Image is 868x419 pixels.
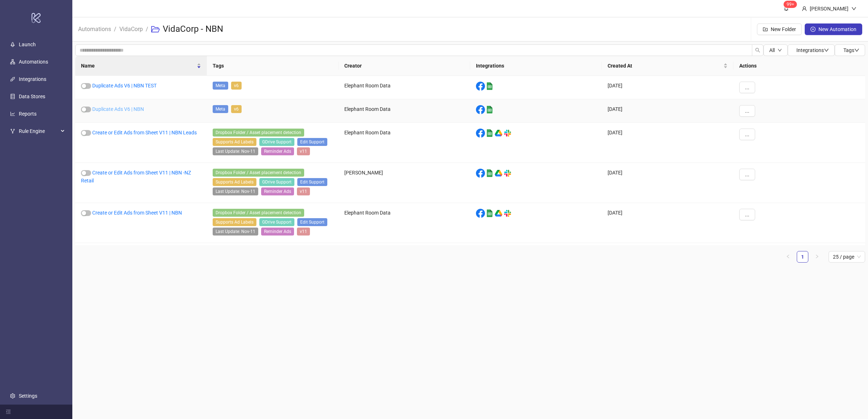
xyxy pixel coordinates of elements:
span: v6 [231,82,242,90]
a: Integrations [19,76,46,82]
h3: VidaCorp - NBN [163,23,223,35]
span: v6 [231,105,242,113]
span: Integrations [796,47,829,53]
span: Reminder Ads [261,147,294,155]
span: Last Update: Nov-11 [213,228,258,236]
span: GDrive Support [259,178,294,186]
span: Edit Support [297,218,327,226]
button: Alldown [763,44,788,56]
span: fork [10,129,15,134]
span: Dropbox Folder / Asset placement detection [213,169,304,177]
span: down [824,48,829,53]
a: Settings [19,393,37,399]
span: Meta [213,82,228,90]
span: Reminder Ads [261,228,294,236]
button: ... [739,105,755,117]
th: Name [75,56,207,76]
span: ... [745,131,749,137]
span: ... [745,172,749,177]
th: Tags [207,56,339,76]
button: ... [739,209,755,220]
span: Supports Ad Labels [213,138,256,146]
a: Automations [77,25,112,33]
span: Rule Engine [19,124,59,138]
span: Created At [608,62,722,70]
span: ... [745,85,749,90]
div: [DATE] [602,76,733,99]
div: Elephant Room Data [339,203,470,243]
div: Elephant Room Data [339,76,470,99]
th: Created At [602,56,733,76]
li: Next Page [811,251,823,263]
th: Actions [733,56,865,76]
li: / [114,18,116,41]
span: down [854,48,859,53]
span: Edit Support [297,178,327,186]
span: Dropbox Folder / Asset placement detection [213,209,304,217]
div: Elephant Room Data [339,99,470,123]
a: Create or Edit Ads from Sheet V11 | NBN Leads [92,130,197,135]
span: Supports Ad Labels [213,178,256,186]
button: right [811,251,823,263]
span: Dropbox Folder / Asset placement detection [213,129,304,137]
span: All [769,47,775,53]
button: ... [739,169,755,180]
button: ... [739,129,755,140]
span: left [786,254,790,259]
button: ... [739,82,755,93]
span: Last Update: Nov-11 [213,187,258,195]
span: Supports Ad Labels [213,218,256,226]
button: Tagsdown [835,44,865,56]
span: Name [81,62,195,70]
span: New Folder [771,26,796,32]
div: [DATE] [602,123,733,163]
span: GDrive Support [259,138,294,146]
span: v11 [297,147,310,155]
div: [PERSON_NAME] [339,163,470,203]
a: 1 [797,251,808,262]
a: VidaCorp [118,25,144,33]
span: folder-open [151,25,160,34]
span: Edit Support [297,138,327,146]
th: Integrations [470,56,602,76]
a: Duplicate Ads V6 | NBN [92,106,144,112]
button: New Folder [757,23,802,35]
span: ... [745,108,749,114]
sup: 1770 [784,1,797,8]
th: Creator [339,56,470,76]
span: down [851,6,856,11]
div: Page Size [829,251,865,263]
span: Tags [843,47,859,53]
span: New Automation [818,26,856,32]
div: [DATE] [602,203,733,243]
button: Integrationsdown [788,44,835,56]
span: GDrive Support [259,218,294,226]
span: v11 [297,187,310,195]
span: ... [745,212,749,217]
a: Reports [19,111,37,117]
span: menu-fold [6,409,11,414]
span: right [815,254,819,259]
a: Create or Edit Ads from Sheet V11 | NBN -NZ Retail [81,170,191,183]
a: Automations [19,59,48,65]
a: Data Stores [19,94,45,99]
span: down [778,48,782,52]
span: Last Update: Nov-11 [213,147,258,155]
span: Reminder Ads [261,187,294,195]
button: left [782,251,794,263]
div: [DATE] [602,99,733,123]
span: search [755,48,760,53]
span: bell [784,6,789,11]
span: plus-circle [810,27,816,32]
li: 1 [797,251,808,263]
div: Elephant Room Data [339,123,470,163]
li: / [146,18,148,41]
span: v11 [297,228,310,236]
a: Launch [19,42,36,47]
span: folder-add [763,27,768,32]
span: user [802,6,807,11]
a: Create or Edit Ads from Sheet V11 | NBN [92,210,182,216]
button: New Automation [805,23,862,35]
div: [PERSON_NAME] [807,5,851,13]
a: Duplicate Ads V6 | NBN TEST [92,83,157,88]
